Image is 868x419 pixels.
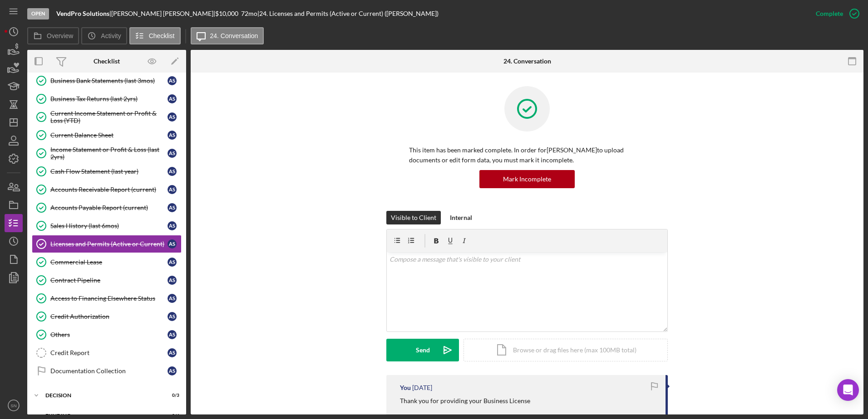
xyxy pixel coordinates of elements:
[503,170,551,188] div: Mark Incomplete
[101,32,121,39] label: Activity
[50,222,168,229] div: Sales History (last 6mos)
[32,362,182,380] a: Documentation CollectionAS
[168,276,177,285] div: A S
[32,180,182,199] a: Accounts Receivable Report (current)AS
[215,10,238,17] span: $10,000
[32,144,182,162] a: Income Statement or Profit & Loss (last 2yrs)AS
[400,384,411,391] div: You
[168,348,177,357] div: A S
[50,367,168,375] div: Documentation Collection
[111,10,215,17] div: [PERSON_NAME] [PERSON_NAME] |
[168,366,177,375] div: A S
[50,258,168,266] div: Commercial Lease
[386,339,459,361] button: Send
[10,403,16,408] text: SN
[50,331,168,338] div: Others
[81,27,127,44] button: Activity
[168,131,177,140] div: A S
[45,413,157,419] div: Funding
[391,211,436,224] div: Visible to Client
[50,204,168,211] div: Accounts Payable Report (current)
[191,27,264,44] button: 24. Conversation
[32,108,182,126] a: Current Income Statement or Profit & Loss (YTD)AS
[32,126,182,144] a: Current Balance SheetAS
[168,221,177,230] div: A S
[45,393,157,398] div: Decision
[27,8,49,19] div: Open
[56,10,111,17] div: |
[47,32,73,39] label: Overview
[50,168,168,175] div: Cash Flow Statement (last year)
[479,170,575,188] button: Mark Incomplete
[27,27,79,44] button: Overview
[163,413,179,419] div: 0 / 4
[450,211,472,224] div: Internal
[168,330,177,339] div: A S
[32,307,182,326] a: Credit AuthorizationAS
[32,326,182,344] a: OthersAS
[168,112,177,122] div: A S
[400,396,530,406] p: Thank you for providing your Business License
[50,110,168,124] div: Current Income Statement or Profit & Loss (YTD)
[32,289,182,307] a: Access to Financing Elsewhere StatusAS
[32,235,182,253] a: Licenses and Permits (Active or Current)AS
[163,393,179,398] div: 0 / 3
[168,294,177,303] div: A S
[168,239,177,248] div: A S
[32,253,182,271] a: Commercial LeaseAS
[168,203,177,212] div: A S
[168,76,177,85] div: A S
[50,295,168,302] div: Access to Financing Elsewhere Status
[168,258,177,267] div: A S
[32,217,182,235] a: Sales History (last 6mos)AS
[50,186,168,193] div: Accounts Receivable Report (current)
[168,149,177,158] div: A S
[94,58,120,65] div: Checklist
[50,132,168,139] div: Current Balance Sheet
[168,185,177,194] div: A S
[50,146,168,161] div: Income Statement or Profit & Loss (last 2yrs)
[807,5,863,23] button: Complete
[257,10,439,17] div: | 24. Licenses and Permits (Active or Current) ([PERSON_NAME])
[32,344,182,362] a: Credit ReportAS
[5,396,23,414] button: SN
[50,77,168,84] div: Business Bank Statements (last 3mos)
[50,240,168,248] div: Licenses and Permits (Active or Current)
[32,72,182,90] a: Business Bank Statements (last 3mos)AS
[50,313,168,320] div: Credit Authorization
[210,32,258,39] label: 24. Conversation
[50,277,168,284] div: Contract Pipeline
[416,339,430,361] div: Send
[129,27,181,44] button: Checklist
[412,384,432,391] time: 2025-08-12 18:29
[32,271,182,289] a: Contract PipelineAS
[816,5,843,23] div: Complete
[50,349,168,356] div: Credit Report
[168,94,177,103] div: A S
[168,312,177,321] div: A S
[32,162,182,180] a: Cash Flow Statement (last year)AS
[445,211,477,224] button: Internal
[32,199,182,217] a: Accounts Payable Report (current)AS
[409,145,645,166] p: This item has been marked complete. In order for [PERSON_NAME] to upload documents or edit form d...
[32,90,182,108] a: Business Tax Returns (last 2yrs)AS
[386,211,441,224] button: Visible to Client
[241,10,257,17] div: 72 mo
[56,10,109,17] b: VendPro Solutions
[503,58,551,65] div: 24. Conversation
[50,95,168,102] div: Business Tax Returns (last 2yrs)
[837,379,859,401] div: Open Intercom Messenger
[168,167,177,176] div: A S
[149,32,175,39] label: Checklist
